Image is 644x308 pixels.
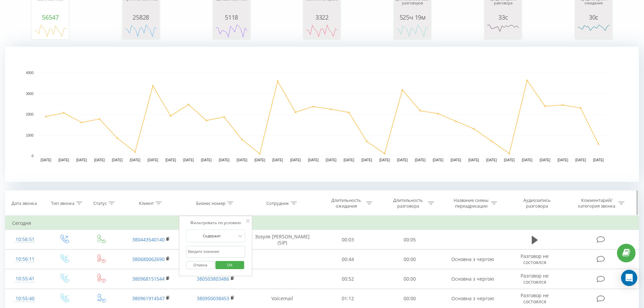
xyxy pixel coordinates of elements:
[440,269,505,289] td: Основна з чергою
[215,14,248,21] div: 5118
[440,250,505,269] td: Основна з чергою
[197,295,229,302] a: 380950038453
[26,92,34,96] text: 3000
[11,200,37,206] div: Дата звонка
[397,158,408,162] text: [DATE]
[196,200,225,206] div: Бизнес номер
[216,261,244,269] button: OK
[390,197,426,209] div: Длительность разговора
[486,21,520,41] svg: A chart.
[139,200,154,206] div: Клиент
[132,236,165,243] a: 380443540140
[379,250,441,269] td: 00:00
[33,14,67,21] div: 56547
[593,158,604,162] text: [DATE]
[93,200,107,206] div: Статус
[575,158,586,162] text: [DATE]
[522,158,533,162] text: [DATE]
[361,158,372,162] text: [DATE]
[237,158,247,162] text: [DATE]
[621,270,637,286] div: Open Intercom Messenger
[5,216,639,230] td: Сегодня
[328,197,364,209] div: Длительность ожидания
[12,292,38,305] div: 10:55:40
[577,21,611,41] svg: A chart.
[5,47,639,182] svg: A chart.
[215,21,248,41] svg: A chart.
[12,272,38,285] div: 10:55:41
[326,158,337,162] text: [DATE]
[521,273,549,285] span: Разговор не состоялся
[379,158,390,162] text: [DATE]
[468,158,479,162] text: [DATE]
[521,292,549,305] span: Разговор не состоялся
[132,295,165,302] a: 380961914547
[521,253,549,265] span: Разговор не состоялся
[219,158,230,162] text: [DATE]
[58,158,69,162] text: [DATE]
[486,158,497,162] text: [DATE]
[130,158,141,162] text: [DATE]
[266,200,289,206] div: Сотрудник
[515,197,559,209] div: Аудиозапись разговора
[379,230,441,250] td: 00:05
[76,158,87,162] text: [DATE]
[396,21,429,41] svg: A chart.
[305,21,339,41] svg: A chart.
[112,158,123,162] text: [DATE]
[124,21,158,41] svg: A chart.
[433,158,444,162] text: [DATE]
[26,134,34,137] text: 1000
[26,113,34,116] text: 2000
[147,158,158,162] text: [DATE]
[183,158,194,162] text: [DATE]
[186,261,215,269] button: Отмена
[396,14,429,21] div: 525ч 19м
[305,14,339,21] div: 3322
[317,250,379,269] td: 00:44
[308,158,319,162] text: [DATE]
[451,158,461,162] text: [DATE]
[248,230,317,250] td: Зозуля [PERSON_NAME] (SIP)
[486,14,520,21] div: 33с
[33,21,67,41] svg: A chart.
[51,200,74,206] div: Тип звонка
[41,158,51,162] text: [DATE]
[317,230,379,250] td: 00:03
[186,246,245,258] input: Введите значение
[577,197,617,209] div: Комментарий/категория звонка
[201,158,212,162] text: [DATE]
[540,158,550,162] text: [DATE]
[132,276,165,282] a: 380968151544
[577,14,611,21] div: 30с
[94,158,105,162] text: [DATE]
[26,71,34,75] text: 4000
[165,158,176,162] text: [DATE]
[415,158,426,162] text: [DATE]
[317,269,379,289] td: 00:52
[124,14,158,21] div: 25828
[504,158,515,162] text: [DATE]
[132,256,165,262] a: 380680062690
[453,197,489,209] div: Название схемы переадресации
[12,233,38,246] div: 10:56:51
[343,158,354,162] text: [DATE]
[186,219,245,226] div: Фильтровать по условию
[197,276,229,282] a: 380503803486
[220,260,239,270] span: OK
[379,269,441,289] td: 00:00
[290,158,301,162] text: [DATE]
[557,158,568,162] text: [DATE]
[272,158,283,162] text: [DATE]
[12,253,38,266] div: 10:56:11
[31,154,33,158] text: 0
[255,158,265,162] text: [DATE]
